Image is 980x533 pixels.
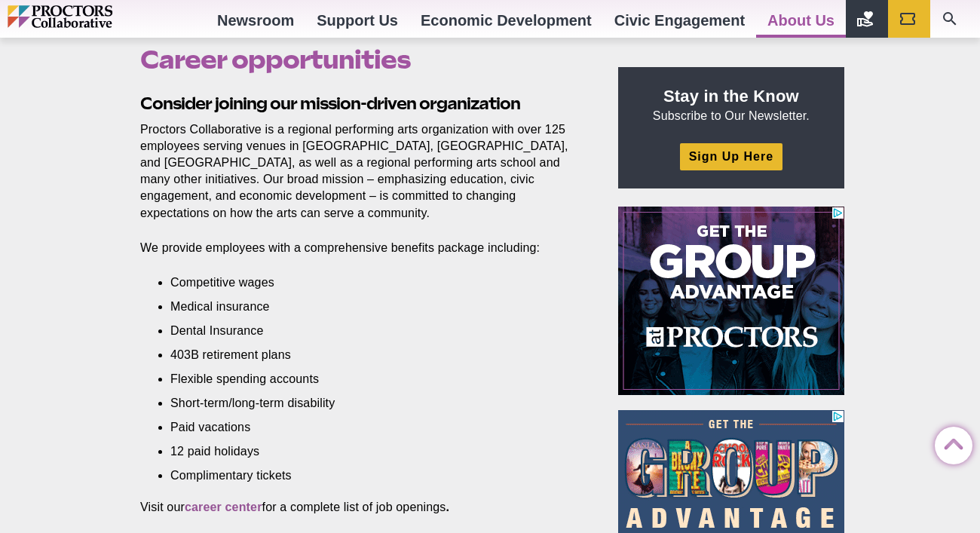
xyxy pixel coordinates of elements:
li: Competitive wages [170,274,561,291]
p: Proctors Collaborative is a regional performing arts organization with over 125 employees serving... [140,121,583,221]
li: Complimentary tickets [170,467,561,484]
li: 403B retirement plans [170,347,561,363]
h1: Career opportunities [140,45,583,74]
a: career center [185,501,262,513]
li: Paid vacations [170,419,561,436]
a: Sign Up Here [680,143,782,170]
li: Medical insurance [170,299,561,315]
strong: . [446,501,450,513]
li: Flexible spending accounts [170,371,561,387]
li: 12 paid holidays [170,443,561,460]
p: Subscribe to Our Newsletter. [636,85,826,124]
strong: Consider joining our mission-driven organization [140,93,520,113]
p: We provide employees with a comprehensive benefits package including: [140,240,583,256]
img: Proctors logo [8,5,177,28]
li: Short-term/long-term disability [170,395,561,412]
p: Visit our for a complete list of job openings [140,499,583,516]
iframe: Advertisement [618,207,844,395]
a: Back to Top [935,427,965,458]
li: Dental Insurance [170,323,561,339]
strong: Stay in the Know [663,87,799,106]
